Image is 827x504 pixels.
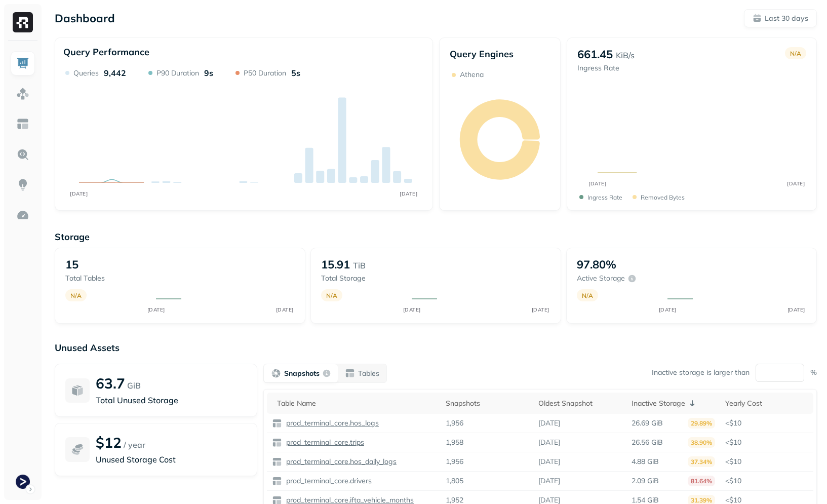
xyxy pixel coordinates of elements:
div: Snapshots [446,399,529,408]
div: Table Name [277,399,436,408]
p: N/A [582,292,593,299]
p: 26.69 GiB [632,418,663,428]
p: Snapshots [284,369,320,378]
p: Inactive Storage [632,399,685,408]
p: Inactive storage is larger than [652,368,750,377]
p: 15 [65,257,78,272]
img: Insights [16,178,29,191]
p: prod_terminal_core.hos_daily_logs [284,457,397,467]
p: 9s [204,68,213,78]
p: 38.90% [688,437,715,448]
img: table [272,418,282,429]
p: Active storage [577,274,625,283]
p: Ingress Rate [587,193,622,201]
p: prod_terminal_core.trips [284,438,364,447]
p: N/A [326,292,337,299]
img: Optimization [16,209,29,222]
p: Storage [55,231,817,243]
p: Query Performance [63,46,149,58]
img: Assets [16,87,29,100]
p: / year [124,439,145,451]
p: Ingress Rate [577,63,635,73]
p: TiB [353,259,366,272]
p: 9,442 [104,68,126,78]
p: Tables [358,369,379,378]
tspan: [DATE] [589,180,607,186]
p: 1,958 [446,438,463,447]
p: 97.80% [577,257,616,272]
div: Yearly Cost [725,399,808,408]
tspan: [DATE] [403,306,420,313]
p: N/A [70,292,82,299]
p: <$10 [725,418,808,428]
p: [DATE] [538,418,560,428]
tspan: [DATE] [787,306,805,313]
div: Oldest Snapshot [538,399,621,408]
img: Asset Explorer [16,118,29,131]
p: 15.91 [321,257,350,272]
p: KiB/s [616,49,635,61]
p: [DATE] [538,438,560,447]
p: N/A [790,50,801,57]
tspan: [DATE] [658,306,676,313]
a: prod_terminal_core.drivers [282,476,372,486]
p: Removed bytes [641,193,685,201]
p: Dashboard [55,11,115,25]
p: Query Engines [450,48,550,60]
p: 81.64% [688,476,715,486]
p: 29.89% [688,418,715,429]
p: Total storage [321,274,402,283]
p: $12 [96,434,122,451]
tspan: [DATE] [400,190,417,197]
img: table [272,438,282,448]
p: 1,956 [446,457,463,467]
p: Total tables [65,274,146,283]
p: Queries [73,68,99,78]
p: <$10 [725,438,808,447]
img: Terminal [16,475,30,489]
p: Last 30 days [765,14,808,23]
p: 661.45 [577,47,613,61]
img: table [272,476,282,486]
p: % [810,368,817,377]
p: GiB [127,379,141,392]
p: Total Unused Storage [96,394,247,406]
p: 1,805 [446,476,463,486]
p: <$10 [725,457,808,467]
p: Unused Assets [55,342,817,354]
p: 5s [291,68,300,78]
p: 2.09 GiB [632,476,659,486]
p: [DATE] [538,476,560,486]
a: prod_terminal_core.trips [282,438,364,447]
a: prod_terminal_core.hos_logs [282,418,379,428]
p: Unused Storage Cost [96,453,247,466]
img: table [272,457,282,467]
button: Last 30 days [744,9,817,27]
p: prod_terminal_core.drivers [284,476,372,486]
p: <$10 [725,476,808,486]
p: 4.88 GiB [632,457,659,467]
p: [DATE] [538,457,560,467]
tspan: [DATE] [275,306,293,313]
p: 1,956 [446,418,463,428]
tspan: [DATE] [70,190,88,197]
p: prod_terminal_core.hos_logs [284,418,379,428]
p: 37.34% [688,456,715,467]
img: Ryft [13,12,33,32]
img: Query Explorer [16,148,29,161]
p: 26.56 GiB [632,438,663,447]
p: 63.7 [96,374,125,392]
tspan: [DATE] [531,306,549,313]
p: P90 Duration [156,68,199,78]
a: prod_terminal_core.hos_daily_logs [282,457,397,467]
p: P50 Duration [244,68,286,78]
tspan: [DATE] [787,180,805,186]
p: Athena [460,70,484,80]
tspan: [DATE] [147,306,165,313]
img: Dashboard [16,57,29,70]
